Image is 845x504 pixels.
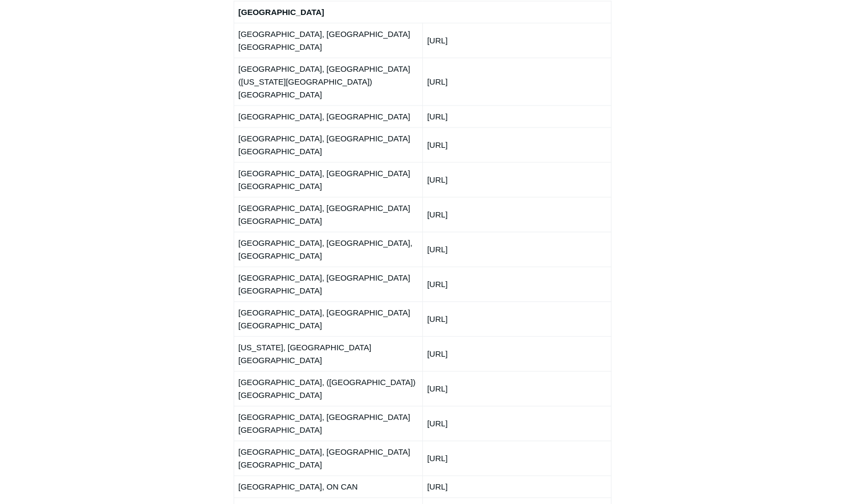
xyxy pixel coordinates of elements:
td: [US_STATE], [GEOGRAPHIC_DATA] [GEOGRAPHIC_DATA] [234,336,422,371]
td: [URL] [422,232,611,267]
td: [URL] [422,23,611,58]
td: [URL] [422,197,611,232]
td: [GEOGRAPHIC_DATA], [GEOGRAPHIC_DATA] ([US_STATE][GEOGRAPHIC_DATA]) [GEOGRAPHIC_DATA] [234,58,422,106]
td: [GEOGRAPHIC_DATA], [GEOGRAPHIC_DATA] [GEOGRAPHIC_DATA] [234,406,422,441]
td: [URL] [422,336,611,371]
td: [GEOGRAPHIC_DATA], [GEOGRAPHIC_DATA] [GEOGRAPHIC_DATA] [234,267,422,302]
td: [GEOGRAPHIC_DATA], ([GEOGRAPHIC_DATA]) [GEOGRAPHIC_DATA] [234,371,422,406]
td: [URL] [422,371,611,406]
td: [URL] [422,441,611,476]
td: [GEOGRAPHIC_DATA], [GEOGRAPHIC_DATA] [GEOGRAPHIC_DATA] [234,441,422,476]
td: [URL] [422,476,611,498]
td: [GEOGRAPHIC_DATA], [GEOGRAPHIC_DATA] [GEOGRAPHIC_DATA] [234,23,422,58]
td: [URL] [422,267,611,302]
td: [GEOGRAPHIC_DATA], ON CAN [234,476,422,498]
td: [GEOGRAPHIC_DATA], [GEOGRAPHIC_DATA] [GEOGRAPHIC_DATA] [234,127,422,162]
td: [URL] [422,406,611,441]
td: [GEOGRAPHIC_DATA], [GEOGRAPHIC_DATA] [GEOGRAPHIC_DATA] [234,162,422,197]
td: [URL] [422,162,611,197]
td: [GEOGRAPHIC_DATA], [GEOGRAPHIC_DATA], [GEOGRAPHIC_DATA] [234,232,422,267]
td: [URL] [422,127,611,162]
td: [GEOGRAPHIC_DATA], [GEOGRAPHIC_DATA] [GEOGRAPHIC_DATA] [234,197,422,232]
td: [URL] [422,106,611,127]
td: [URL] [422,58,611,106]
td: [GEOGRAPHIC_DATA], [GEOGRAPHIC_DATA] [234,106,422,127]
td: [GEOGRAPHIC_DATA], [GEOGRAPHIC_DATA] [GEOGRAPHIC_DATA] [234,302,422,336]
strong: [GEOGRAPHIC_DATA] [238,7,324,17]
td: [URL] [422,302,611,336]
